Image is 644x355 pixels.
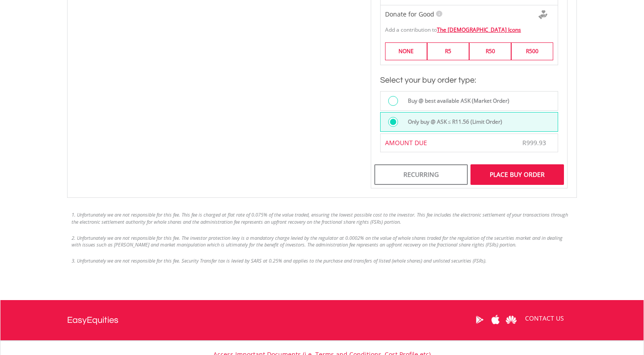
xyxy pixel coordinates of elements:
[402,96,509,106] label: Buy @ best available ASK (Market Order)
[522,138,546,147] span: R999.93
[402,117,503,127] label: Only buy @ ASK ≤ R11.56 (Limit Order)
[67,300,119,340] a: EasyEquities
[381,21,558,33] div: Add a contribution to
[503,306,519,334] a: Huawei
[72,211,572,225] li: 1. Unfortunately we are not responsible for this fee. This fee is charged at flat rate of 0.075% ...
[72,234,572,248] li: 2. Unfortunately we are not responsible for this fee. The investor protection levy is a mandatory...
[385,42,427,60] label: NONE
[538,10,547,19] img: Donte For Good
[72,257,572,264] li: 3. Unfortunately we are not responsible for this fee. Security Transfer tax is levied by SARS at ...
[380,74,558,87] h3: Select your buy order type:
[519,306,570,331] a: CONTACT US
[472,306,487,334] a: Google Play
[385,138,427,147] span: AMOUNT DUE
[427,42,469,60] label: R5
[385,10,434,18] span: Donate for Good
[437,26,521,33] a: The [DEMOGRAPHIC_DATA] Icons
[470,164,564,185] div: Place Buy Order
[469,42,511,60] label: R50
[374,164,468,185] div: Recurring
[487,306,503,334] a: Apple
[511,42,553,60] label: R500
